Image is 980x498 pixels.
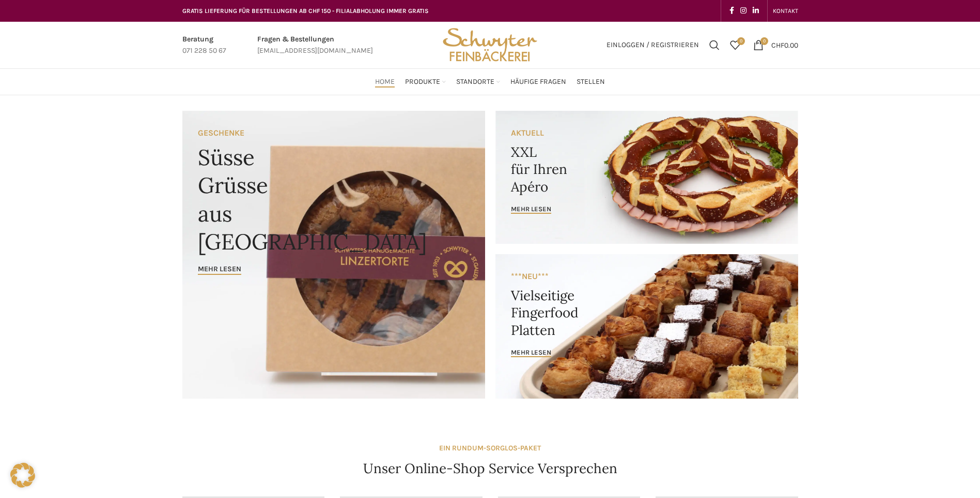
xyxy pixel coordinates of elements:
[177,71,803,92] div: Main navigation
[771,40,784,49] span: CHF
[768,1,803,21] div: Secondary navigation
[760,37,768,45] span: 0
[363,459,617,478] h4: Unser Online-Shop Service Versprechen
[725,35,745,55] a: 0
[405,77,440,87] span: Produkte
[439,444,541,452] strong: EIN RUNDUM-SORGLOS-PAKET
[182,111,485,399] a: Banner link
[375,71,395,92] a: Home
[773,7,798,14] span: KONTAKT
[737,37,745,45] span: 0
[439,22,540,68] img: Bäckerei Schwyter
[726,4,737,18] a: Facebook social link
[725,35,745,55] div: Meine Wunschliste
[510,71,566,92] a: Häufige Fragen
[456,77,494,87] span: Standorte
[375,77,395,87] span: Home
[748,35,803,55] a: 0 CHF0.00
[704,35,725,55] a: Suchen
[257,34,373,57] a: Infobox link
[495,254,798,399] a: Banner link
[405,71,446,92] a: Produkte
[577,71,605,92] a: Stellen
[510,77,566,87] span: Häufige Fragen
[577,77,605,87] span: Stellen
[182,34,226,57] a: Infobox link
[773,1,798,21] a: KONTAKT
[456,71,500,92] a: Standorte
[737,4,750,18] a: Instagram social link
[439,40,540,49] a: Site logo
[495,111,798,244] a: Banner link
[606,41,699,49] span: Einloggen / Registrieren
[182,7,429,14] span: GRATIS LIEFERUNG FÜR BESTELLUNGEN AB CHF 150 - FILIALABHOLUNG IMMER GRATIS
[750,4,762,18] a: Linkedin social link
[601,35,704,55] a: Einloggen / Registrieren
[771,40,798,49] bdi: 0.00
